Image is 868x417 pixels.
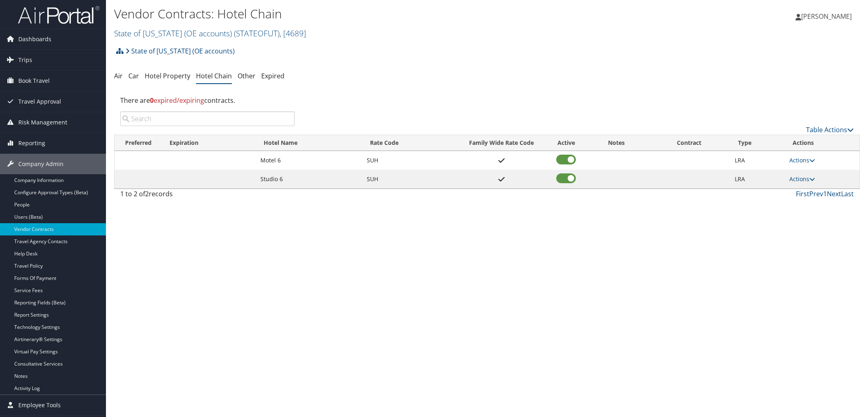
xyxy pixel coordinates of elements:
[280,28,306,39] span: , [ 4689 ]
[731,135,785,151] th: Type: activate to sort column ascending
[363,170,456,189] td: SUH
[585,135,648,151] th: Notes: activate to sort column ascending
[114,28,306,39] a: State of [US_STATE] (OE accounts)
[18,5,99,24] img: airportal-logo.png
[785,135,859,151] th: Actions
[114,89,860,111] div: There are contracts.
[18,112,67,133] span: Risk Management
[126,43,235,59] a: State of [US_STATE] (OE accounts)
[196,71,232,80] a: Hotel Chain
[795,4,860,29] a: [PERSON_NAME]
[18,133,45,153] span: Reporting
[120,111,295,126] input: Search
[18,50,32,70] span: Trips
[145,189,149,198] span: 2
[120,189,295,203] div: 1 to 2 of records
[731,151,785,170] td: LRA
[261,71,284,80] a: Expired
[363,151,456,170] td: SUH
[18,71,50,91] span: Book Travel
[128,71,139,80] a: Car
[238,71,256,80] a: Other
[796,189,809,198] a: First
[150,96,204,105] span: expired/expiring
[256,135,362,151] th: Hotel Name: activate to sort column ascending
[363,135,456,151] th: Rate Code: activate to sort column ascending
[114,71,123,80] a: Air
[841,189,854,198] a: Last
[18,91,61,112] span: Travel Approval
[162,135,257,151] th: Expiration: activate to sort column ascending
[18,395,61,415] span: Employee Tools
[806,125,854,134] a: Table Actions
[548,135,585,151] th: Active: activate to sort column ascending
[18,154,64,174] span: Company Admin
[827,189,841,198] a: Next
[456,135,548,151] th: Family Wide Rate Code: activate to sort column ascending
[789,156,815,164] a: Actions
[731,170,785,189] td: LRA
[114,5,611,22] h1: Vendor Contracts: Hotel Chain
[256,170,362,189] td: Studio 6
[823,189,827,198] a: 1
[648,135,731,151] th: Contract: activate to sort column ascending
[115,135,162,151] th: Preferred: activate to sort column ascending
[809,189,823,198] a: Prev
[145,71,190,80] a: Hotel Property
[150,96,154,105] strong: 0
[256,151,362,170] td: Motel 6
[234,28,280,39] span: ( STATEOFUT )
[18,29,51,49] span: Dashboards
[801,12,852,21] span: [PERSON_NAME]
[789,175,815,183] a: Actions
